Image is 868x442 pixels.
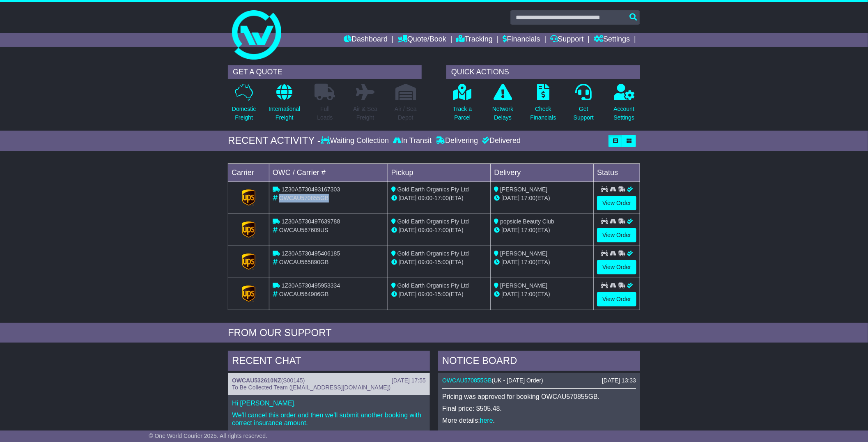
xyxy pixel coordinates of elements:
div: [DATE] 17:55 [392,377,426,384]
span: OWCAU567609US [279,227,328,233]
span: [DATE] [399,195,417,201]
span: 17:00 [521,291,535,297]
span: [PERSON_NAME] [500,250,547,257]
span: 09:00 [418,195,433,201]
span: 09:00 [418,291,433,297]
div: - (ETA) [391,194,487,203]
a: View Order [597,292,636,306]
a: View Order [597,260,636,274]
p: Final price: $505.48. [442,405,636,412]
a: CheckFinancials [530,83,557,127]
p: Air & Sea Freight [353,105,377,122]
p: We'll cancel this order and then we'll submit another booking with correct insurance amount. [232,411,426,427]
a: View Order [597,228,636,242]
div: ( ) [442,377,636,384]
span: 17:00 [434,195,449,201]
span: [PERSON_NAME] [500,186,547,193]
td: Status [594,163,640,182]
a: InternationalFreight [268,83,301,127]
a: NetworkDelays [492,83,514,127]
span: [PERSON_NAME] [500,282,547,289]
div: (ETA) [494,194,590,203]
a: Financials [503,33,540,47]
span: UK - [DATE] Order [494,377,541,384]
span: [DATE] [399,291,417,297]
span: Gold Earth Organics Pty Ltd [397,186,469,193]
span: 1Z30A5730493167303 [282,186,340,193]
div: [DATE] 13:33 [602,377,636,384]
span: 1Z30A5730495953334 [282,282,340,289]
span: 1Z30A5730495406185 [282,250,340,257]
span: 09:00 [418,227,433,233]
a: View Order [597,196,636,210]
p: Get Support [574,105,594,122]
span: popsicle Beauty Club [500,218,554,225]
td: Delivery [491,163,594,182]
span: To Be Collected Team ([EMAIL_ADDRESS][DOMAIN_NAME]) [232,384,390,391]
span: S00145 [283,377,303,384]
p: Full Loads [315,105,335,122]
span: OWCAU564906GB [279,291,329,297]
span: Gold Earth Organics Pty Ltd [397,282,469,289]
a: GetSupport [573,83,594,127]
div: GET A QUOTE [228,65,422,79]
div: Waiting Collection [321,136,391,145]
td: Pickup [388,163,491,182]
div: - (ETA) [391,226,487,235]
span: 17:00 [521,195,535,201]
p: Pricing was approved for booking OWCAU570855GB. [442,393,636,401]
span: OWCAU565890GB [279,259,329,265]
a: here [480,417,493,424]
span: 17:00 [521,227,535,233]
a: OWCAU532610NZ [232,377,281,384]
div: (ETA) [494,258,590,267]
td: OWC / Carrier # [269,163,388,182]
span: 09:00 [418,259,433,265]
div: - (ETA) [391,290,487,299]
a: AccountSettings [613,83,635,127]
div: RECENT CHAT [228,351,430,373]
p: More details: . [442,417,636,424]
p: Hi [PERSON_NAME], [232,399,426,407]
p: International Freight [269,105,300,122]
span: [DATE] [501,291,519,297]
span: [DATE] [501,227,519,233]
p: Network Delays [492,105,513,122]
span: 15:00 [434,259,449,265]
img: GetCarrierServiceLogo [242,253,256,270]
div: ( ) [232,377,426,384]
a: Dashboard [344,33,388,47]
p: Track a Parcel [453,105,472,122]
span: 17:00 [434,227,449,233]
p: Domestic Freight [232,105,256,122]
span: © One World Courier 2025. All rights reserved. [149,433,267,439]
div: (ETA) [494,226,590,235]
span: Gold Earth Organics Pty Ltd [397,218,469,225]
div: RECENT ACTIVITY - [228,135,321,147]
span: [DATE] [399,227,417,233]
img: GetCarrierServiceLogo [242,221,256,238]
div: Delivered [480,136,521,145]
span: OWCAU570855GB [279,195,329,201]
div: - (ETA) [391,258,487,267]
span: Gold Earth Organics Pty Ltd [397,250,469,257]
div: QUICK ACTIONS [446,65,640,79]
div: (ETA) [494,290,590,299]
p: Air / Sea Depot [395,105,417,122]
td: Carrier [228,163,269,182]
a: OWCAU570855GB [442,377,492,384]
span: 1Z30A5730497639788 [282,218,340,225]
div: NOTICE BOARD [438,351,640,373]
a: DomesticFreight [232,83,256,127]
a: Track aParcel [452,83,472,127]
span: [DATE] [501,259,519,265]
img: GetCarrierServiceLogo [242,189,256,206]
a: Support [551,33,584,47]
span: [DATE] [399,259,417,265]
span: 15:00 [434,291,449,297]
p: Account Settings [614,105,635,122]
p: Check Financials [530,105,556,122]
span: [DATE] [501,195,519,201]
img: GetCarrierServiceLogo [242,285,256,302]
a: Tracking [457,33,493,47]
